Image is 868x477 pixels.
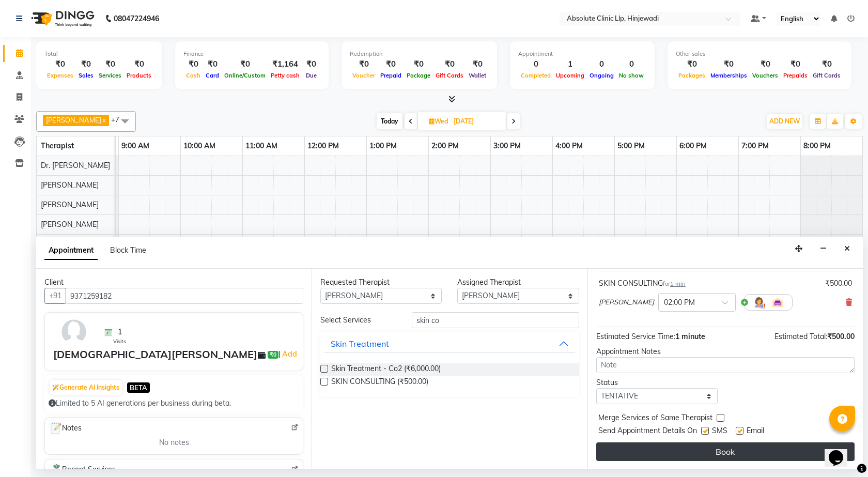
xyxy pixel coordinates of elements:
span: | [278,348,299,360]
span: Skin Treatment - Co2 (₹6,000.00) [331,363,441,376]
div: Finance [183,50,320,58]
a: 2:00 PM [429,139,461,153]
input: 2025-09-03 [451,114,502,129]
div: 0 [616,58,646,70]
div: 1 [553,58,587,70]
span: 1 [118,327,122,337]
div: Redemption [350,50,489,58]
span: Gift Cards [433,72,466,79]
span: [PERSON_NAME] [599,297,654,307]
span: Wallet [466,72,489,79]
span: [PERSON_NAME] [41,200,99,209]
div: ₹0 [44,58,76,70]
span: Vouchers [750,72,781,79]
button: Close [840,241,855,257]
span: No notes [159,437,189,448]
a: 12:00 PM [305,139,342,153]
button: Generate AI Insights [50,380,122,395]
div: 0 [587,58,616,70]
div: ₹0 [378,58,404,70]
img: Interior.png [771,296,784,309]
span: Email [747,425,764,438]
span: SKIN CONSULTING (₹500.00) [331,376,428,389]
div: Other sales [676,50,843,58]
div: [DEMOGRAPHIC_DATA][PERSON_NAME] [53,347,257,362]
span: Services [96,72,124,79]
div: Appointment [518,50,646,58]
a: 11:00 AM [243,139,280,153]
span: Package [404,72,433,79]
div: ₹0 [183,58,203,70]
div: Limited to 5 AI generations per business during beta. [49,398,299,409]
img: avatar [59,317,89,347]
span: SMS [712,425,727,438]
span: Recent Services [49,464,116,476]
img: Hairdresser.png [753,296,765,309]
div: SKIN CONSULTING [599,278,686,289]
span: Expenses [44,72,76,79]
div: ₹0 [203,58,222,70]
div: ₹500.00 [825,278,852,289]
a: x [101,116,106,124]
a: 5:00 PM [615,139,647,153]
div: Select Services [313,315,404,326]
span: +7 [111,115,127,124]
span: Dr. [PERSON_NAME] [41,161,110,170]
div: Client [44,277,303,288]
span: ₹0 [268,351,278,359]
span: Send Appointment Details On [598,425,697,438]
div: ₹0 [76,58,96,70]
div: ₹0 [433,58,466,70]
div: ₹0 [404,58,433,70]
a: 6:00 PM [677,139,709,153]
div: ₹0 [96,58,124,70]
button: +91 [44,288,66,304]
span: 1 min [670,280,686,287]
div: ₹0 [708,58,750,70]
span: Due [303,72,319,79]
a: 8:00 PM [801,139,833,153]
a: Add [281,348,299,360]
div: 0 [518,58,553,70]
span: Sales [76,72,96,79]
span: Therapist [41,141,74,150]
input: Search by Name/Mobile/Email/Code [66,288,303,304]
span: ADD NEW [769,117,800,125]
div: Requested Therapist [320,277,442,288]
span: Prepaids [781,72,810,79]
span: ₹500.00 [827,332,855,341]
span: [PERSON_NAME] [41,180,99,190]
span: Notes [49,422,82,435]
span: [PERSON_NAME] [41,220,99,229]
span: [PERSON_NAME] [46,116,101,124]
div: Status [596,377,718,388]
span: Merge Services of Same Therapist [598,412,712,425]
iframe: chat widget [825,436,858,467]
span: Voucher [350,72,378,79]
button: Skin Treatment [324,334,575,353]
span: Visits [113,337,126,345]
div: ₹0 [466,58,489,70]
span: Today [377,113,402,129]
span: Upcoming [553,72,587,79]
a: 9:00 AM [119,139,152,153]
span: Online/Custom [222,72,268,79]
span: Gift Cards [810,72,843,79]
span: Estimated Service Time: [596,332,675,341]
span: 1 minute [675,332,705,341]
span: Products [124,72,154,79]
span: BETA [127,382,150,392]
span: Petty cash [268,72,302,79]
div: ₹0 [124,58,154,70]
span: Block Time [110,245,146,255]
button: Book [596,442,855,461]
span: Packages [676,72,708,79]
div: ₹0 [222,58,268,70]
span: Memberships [708,72,750,79]
div: ₹0 [302,58,320,70]
span: No show [616,72,646,79]
div: Total [44,50,154,58]
div: ₹0 [676,58,708,70]
div: ₹0 [350,58,378,70]
span: Wed [426,117,451,125]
